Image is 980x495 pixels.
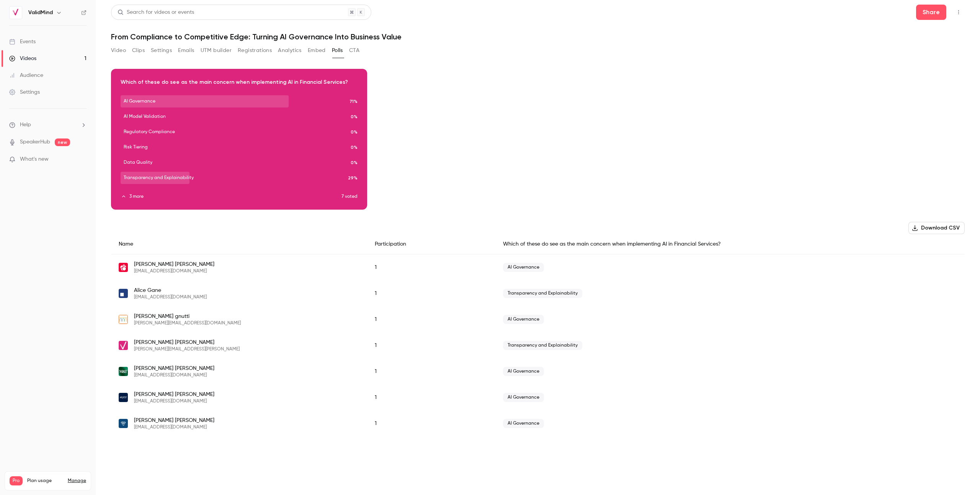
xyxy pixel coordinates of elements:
span: Alice Gane [134,287,207,294]
span: [EMAIL_ADDRESS][DOMAIN_NAME] [134,424,214,430]
span: Transparency and Explainability [503,289,582,298]
div: acge@gft.com [111,280,965,306]
div: Videos [9,55,36,62]
button: Analytics [278,44,302,57]
img: ValidMind [10,7,22,19]
div: Participation [367,234,495,254]
button: Registrations [238,44,272,57]
span: [PERSON_NAME] [PERSON_NAME] [134,261,214,268]
img: mtb.com [119,367,128,376]
button: CTA [349,44,359,57]
button: Share [916,5,946,20]
span: [EMAIL_ADDRESS][DOMAIN_NAME] [134,268,214,274]
div: 1 [367,358,495,384]
span: [EMAIL_ADDRESS][DOMAIN_NAME] [134,294,207,300]
span: [EMAIL_ADDRESS][DOMAIN_NAME] [134,372,214,378]
div: 1 [367,332,495,358]
img: arvest.com [119,393,128,402]
span: [PERSON_NAME][EMAIL_ADDRESS][PERSON_NAME] [134,346,240,352]
div: Which of these do see as the main concern when implementing AI in Financial Services? [495,234,965,254]
button: UTM builder [201,44,232,57]
span: [PERSON_NAME] [PERSON_NAME] [134,391,214,398]
div: greg.merrill@validmind.ai [111,332,965,358]
img: northwesternmutual.com [119,419,128,428]
button: Download CSV [908,222,965,234]
span: [PERSON_NAME] gnutti [134,313,241,320]
div: rrajwani@mtb.com [111,358,965,384]
span: AI Governance [503,419,544,428]
div: gfrank@otpp.com [111,254,965,281]
span: AI Governance [503,393,544,402]
div: Name [111,234,367,254]
span: Pro [10,476,23,485]
span: new [55,138,70,146]
span: AI Governance [503,315,544,324]
button: Clips [132,44,145,57]
div: Audience [9,72,43,79]
div: Search for videos or events [118,8,194,16]
img: otpp.com [119,263,128,272]
span: [PERSON_NAME][EMAIL_ADDRESS][DOMAIN_NAME] [134,320,241,326]
button: Settings [151,44,172,57]
li: help-dropdown-opener [9,121,87,129]
div: andrewwunsch@northwesternmutual.com [111,410,965,436]
span: [EMAIL_ADDRESS][DOMAIN_NAME] [134,398,214,404]
a: Manage [68,478,86,484]
span: What's new [20,155,49,163]
div: Settings [9,88,40,96]
div: 1 [367,384,495,410]
div: csmigielski@arvest.com [111,384,965,410]
img: intesasanpaolo.com [119,315,128,324]
a: SpeakerHub [20,138,50,146]
button: 3 more [121,193,341,200]
span: Transparency and Explainability [503,341,582,350]
div: 1 [367,410,495,436]
span: [PERSON_NAME] [PERSON_NAME] [134,339,240,346]
span: AI Governance [503,367,544,376]
div: 1 [367,280,495,306]
h1: From Compliance to Competitive Edge: Turning AI Governance Into Business Value [111,32,965,41]
button: Video [111,44,126,57]
img: gft.com [119,289,128,298]
span: [PERSON_NAME] [PERSON_NAME] [134,417,214,424]
h6: ValidMind [28,9,53,16]
span: Plan usage [27,478,63,484]
button: Polls [332,44,343,57]
button: Emails [178,44,194,57]
span: [PERSON_NAME] [PERSON_NAME] [134,365,214,372]
button: Embed [308,44,326,57]
div: rita.gnutti@intesasanpaolo.com [111,306,965,332]
div: Events [9,38,36,46]
div: 1 [367,254,495,281]
img: validmind.ai [119,341,128,350]
span: Help [20,121,31,129]
span: AI Governance [503,263,544,272]
button: Top Bar Actions [952,6,965,18]
div: 1 [367,306,495,332]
